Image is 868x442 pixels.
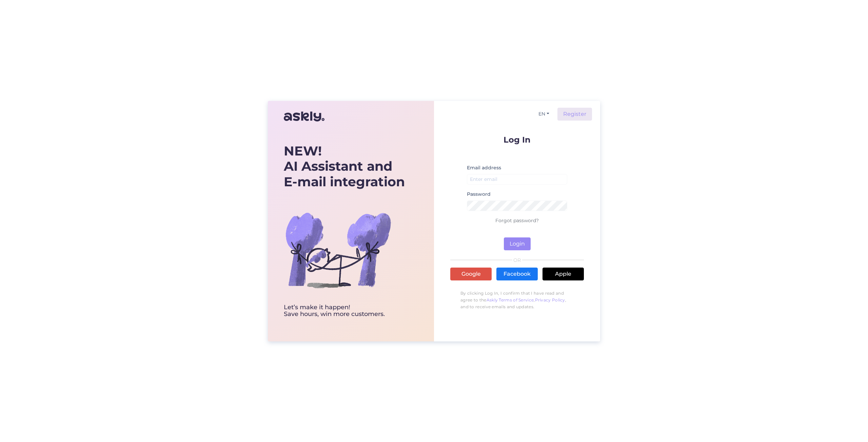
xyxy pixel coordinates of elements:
[284,304,405,318] div: Let’s make it happen! Save hours, win more customers.
[504,237,531,250] button: Login
[284,143,405,190] div: AI Assistant and E-mail integration
[557,108,592,121] a: Register
[467,174,567,185] input: Enter email
[284,108,324,125] img: Askly
[467,191,491,198] label: Password
[495,217,539,224] a: Forgot password?
[284,143,322,159] b: NEW!
[450,135,584,144] p: Log In
[496,268,538,280] a: Facebook
[284,196,392,304] img: bg-askly
[535,297,565,302] a: Privacy Policy
[487,297,534,302] a: Askly Terms of Service
[467,164,501,171] label: Email address
[512,258,522,262] span: OR
[450,287,584,314] p: By clicking Log In, I confirm that I have read and agree to the , , and to receive emails and upd...
[536,109,552,119] button: EN
[542,268,584,280] a: Apple
[450,268,492,280] a: Google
